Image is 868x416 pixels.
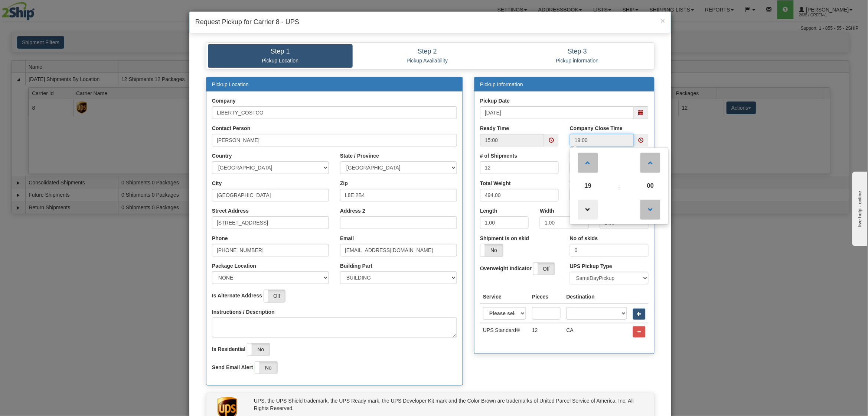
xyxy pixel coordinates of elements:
[340,152,379,159] label: State / Province
[212,97,236,104] label: Company
[212,308,275,316] label: Instructions / Description
[640,176,660,196] span: Pick Minute
[212,152,232,159] label: Country
[508,48,647,55] h4: Step 3
[533,263,555,275] label: Off
[358,57,497,64] p: Pickup Availability
[480,244,503,256] label: No
[340,262,372,270] label: Building Part
[255,362,277,374] label: No
[353,44,502,68] a: Step 2 Pickup Availability
[604,176,634,196] td: :
[480,152,517,159] label: # of Shipments
[213,48,347,55] h4: Step 1
[212,292,262,299] label: Is Alternate Address
[340,207,365,215] label: Address 2
[340,180,348,187] label: Zip
[247,344,270,355] label: No
[195,17,665,27] h4: Request Pickup for Carrier 8 - UPS
[212,81,249,87] a: Pickup Location
[212,262,256,270] label: Package Location
[208,44,353,68] a: Step 1 Pickup Location
[480,97,510,104] label: Pickup Date
[577,196,599,223] a: Decrement Hour
[508,57,647,64] p: Pickup information
[570,125,623,132] label: Company Close Time
[212,207,249,215] label: Street Address
[480,290,529,304] th: Service
[577,149,599,176] a: Increment Hour
[640,196,662,223] a: Decrement Minute
[6,6,69,12] div: live help - online
[661,16,665,25] span: ×
[578,176,598,196] span: Pick Hour
[358,48,497,55] h4: Step 2
[502,44,653,68] a: Step 3 Pickup information
[212,180,222,187] label: City
[529,290,564,304] th: Pieces
[212,125,250,132] label: Contact Person
[564,323,630,341] td: CA
[564,290,630,304] th: Destination
[480,81,523,87] a: Pickup Information
[480,180,511,187] label: Total Weight
[570,262,612,270] label: UPS Pickup Type
[340,235,354,242] label: Email
[640,149,662,176] a: Increment Minute
[212,235,228,242] label: Phone
[264,290,285,302] label: Off
[212,364,253,371] label: Send Email Alert
[851,170,867,246] iframe: chat widget
[540,207,554,215] label: Width
[480,323,529,341] td: UPS Standard®
[661,17,665,25] button: Close
[480,125,509,132] label: Ready Time
[212,345,245,353] label: Is Residential
[480,265,532,272] label: Overweight Indicator
[213,57,347,64] p: Pickup Location
[529,323,564,341] td: 12
[570,235,598,242] label: No of skids
[248,397,649,412] div: UPS, the UPS Shield trademark, the UPS Ready mark, the UPS Developer Kit mark and the Color Brown...
[480,207,497,215] label: Length
[480,235,529,242] label: Shipment is on skid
